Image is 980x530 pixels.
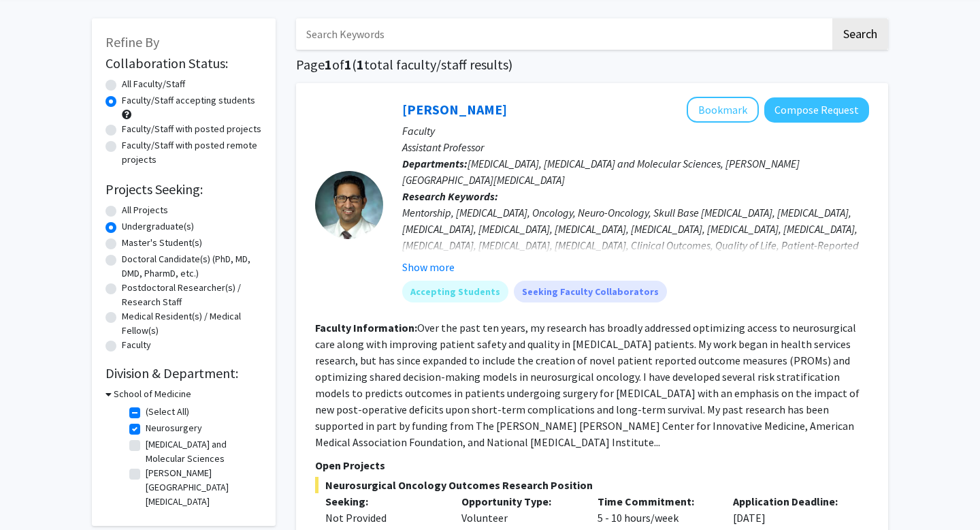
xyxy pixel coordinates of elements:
div: Not Provided [325,510,441,526]
label: Doctoral Candidate(s) (PhD, MD, DMD, PharmD, etc.) [122,252,262,281]
label: Faculty/Staff with posted projects [122,122,261,136]
b: Departments: [402,157,468,170]
span: 1 [344,56,352,73]
label: [MEDICAL_DATA] and Molecular Sciences [146,437,259,466]
button: Add Raj Mukherjee to Bookmarks [687,97,759,123]
mat-chip: Accepting Students [402,281,508,302]
label: Faculty/Staff with posted remote projects [122,138,262,167]
label: Faculty/Staff accepting students [122,93,255,108]
span: 1 [357,56,364,73]
label: [PERSON_NAME][GEOGRAPHIC_DATA][MEDICAL_DATA] [146,466,259,509]
button: Compose Request to Raj Mukherjee [764,97,869,123]
span: Refine By [105,33,159,50]
p: Time Commitment: [598,493,713,510]
h1: Page of ( total faculty/staff results) [296,57,888,73]
b: Faculty Information: [315,321,417,334]
label: All Faculty/Staff [122,77,185,91]
button: Search [832,18,888,50]
span: Neurosurgical Oncology Outcomes Research Position [315,477,869,493]
iframe: Chat [10,469,58,520]
span: 1 [325,56,332,73]
h2: Division & Department: [105,365,262,381]
label: Postdoctoral Researcher(s) / Research Staff [122,281,262,309]
span: [MEDICAL_DATA], [MEDICAL_DATA] and Molecular Sciences, [PERSON_NAME][GEOGRAPHIC_DATA][MEDICAL_DATA] [402,157,800,187]
label: Faculty [122,338,151,352]
fg-read-more: Over the past ten years, my research has broadly addressed optimizing access to neurosurgical car... [315,321,860,449]
h3: School of Medicine [114,387,191,401]
label: (Select All) [146,405,189,419]
label: Master's Student(s) [122,236,202,250]
p: Open Projects [315,457,869,473]
p: Opportunity Type: [461,493,577,510]
div: [DATE] [723,493,859,526]
label: Neurosurgery [146,421,202,435]
p: Assistant Professor [402,139,869,155]
div: Volunteer [451,493,587,526]
p: Seeking: [325,493,441,510]
div: Mentorship, [MEDICAL_DATA], Oncology, Neuro-Oncology, Skull Base [MEDICAL_DATA], [MEDICAL_DATA], ... [402,204,869,302]
a: [PERSON_NAME] [402,101,507,118]
p: Faculty [402,123,869,139]
div: 5 - 10 hours/week [587,493,723,526]
h2: Projects Seeking: [105,181,262,198]
input: Search Keywords [296,18,830,50]
label: All Projects [122,203,168,217]
p: Application Deadline: [733,493,849,510]
b: Research Keywords: [402,189,498,203]
mat-chip: Seeking Faculty Collaborators [514,281,667,302]
button: Show more [402,259,455,275]
h2: Collaboration Status: [105,55,262,72]
label: Medical Resident(s) / Medical Fellow(s) [122,309,262,338]
label: Undergraduate(s) [122,219,194,234]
